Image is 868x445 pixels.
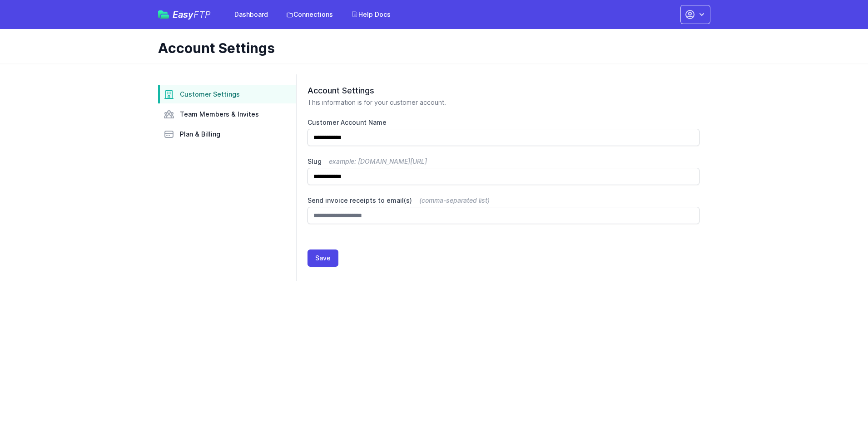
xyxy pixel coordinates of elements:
button: Save [308,249,338,267]
a: Help Docs [346,6,396,23]
label: Customer Account Name [308,118,699,127]
a: Customer Settings [158,85,296,103]
label: Send invoice receipts to email(s) [308,196,699,205]
a: Dashboard [229,6,273,23]
span: (comma-separated list) [419,196,490,204]
span: Customer Settings [180,90,240,99]
span: FTP [193,9,211,20]
span: Easy [173,10,211,19]
a: Team Members & Invites [158,105,296,123]
a: Connections [281,6,338,23]
a: EasyFTP [158,10,211,19]
h2: Account Settings [308,85,699,96]
span: Plan & Billing [180,130,220,139]
h1: Account Settings [158,40,703,56]
span: example: [DOMAIN_NAME][URL] [329,157,427,165]
a: Plan & Billing [158,125,296,143]
span: Team Members & Invites [180,110,259,119]
label: Slug [308,157,699,166]
p: This information is for your customer account. [308,98,699,107]
img: easyftp_logo.png [158,10,169,19]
